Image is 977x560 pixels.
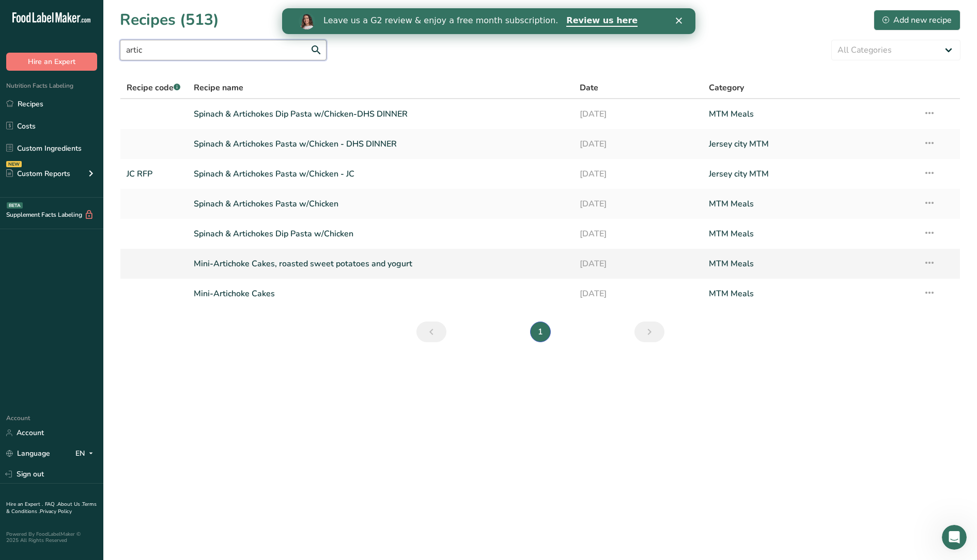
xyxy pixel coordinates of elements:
a: Hire an Expert . [6,501,43,508]
a: Spinach & Artichokes Dip Pasta w/Chicken-DHS DINNER [194,103,568,125]
a: Spinach & Artichokes Dip Pasta w/Chicken [194,223,568,245]
a: MTM Meals [709,193,911,215]
h1: Recipes (513) [120,8,219,31]
a: Spinach & Artichokes Pasta w/Chicken [194,193,568,215]
span: Recipe code [127,82,180,93]
a: About Us . [57,501,82,508]
span: Category [709,82,744,94]
div: EN [75,447,97,460]
a: [DATE] [580,163,696,185]
a: Mini-Artichoke Cakes, roasted sweet potatoes and yogurt [194,253,568,275]
div: Close [394,9,404,15]
a: Spinach & Artichokes Pasta w/Chicken - JC [194,163,568,185]
a: [DATE] [580,133,696,155]
a: [DATE] [580,223,696,245]
a: Previous page [416,322,446,342]
a: Spinach & Artichokes Pasta w/Chicken - DHS DINNER [194,133,568,155]
a: Privacy Policy [40,508,72,515]
a: [DATE] [580,193,696,215]
div: NEW [6,161,22,167]
a: MTM Meals [709,223,911,245]
div: Powered By FoodLabelMaker © 2025 All Rights Reserved [6,531,97,543]
a: FAQ . [45,501,57,508]
div: Custom Reports [6,168,70,179]
button: Add new recipe [874,10,960,30]
a: MTM Meals [709,283,911,305]
a: Language [6,444,50,462]
a: JC RFP [127,163,181,185]
div: Add new recipe [882,14,952,26]
a: Jersey city MTM [709,133,911,155]
a: MTM Meals [709,103,911,125]
iframe: Intercom live chat [942,525,967,550]
span: Date [580,82,598,94]
div: BETA [7,202,23,209]
input: Search for recipe [120,40,327,60]
button: Hire an Expert [6,53,97,71]
a: Mini-Artichoke Cakes [194,283,568,305]
a: [DATE] [580,253,696,275]
a: Terms & Conditions . [6,501,97,515]
span: Recipe name [194,82,243,94]
a: Jersey city MTM [709,163,911,185]
a: MTM Meals [709,253,911,275]
iframe: Intercom live chat banner [282,8,695,34]
a: [DATE] [580,103,696,125]
a: Next page [634,322,664,342]
a: [DATE] [580,283,696,305]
